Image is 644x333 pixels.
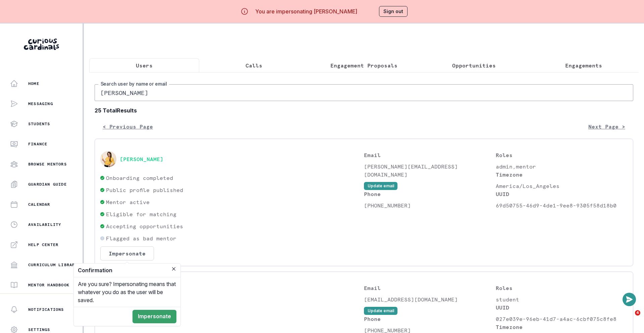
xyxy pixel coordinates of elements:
[364,307,397,315] button: Update email
[95,120,161,133] button: < Previous Page
[74,277,180,307] div: Are you sure? Impersonating means that whatever you do as the user will be saved.
[28,161,67,167] p: Browse Mentors
[28,202,50,207] p: Calendar
[28,242,58,247] p: Help Center
[364,295,496,303] p: [EMAIL_ADDRESS][DOMAIN_NAME]
[74,264,180,277] header: Confirmation
[28,81,39,86] p: Home
[246,61,262,69] p: Calls
[496,315,628,323] p: 027e039e-96eb-41d7-a4ac-6cbf075c8fe8
[496,295,628,303] p: student
[364,190,496,198] p: Phone
[496,171,628,179] p: Timezone
[255,7,357,15] p: You are impersonating [PERSON_NAME]
[496,323,628,331] p: Timezone
[132,310,176,323] button: Impersonate
[364,182,397,190] button: Update email
[496,303,628,312] p: UUID
[28,101,53,106] p: Messaging
[106,222,183,230] p: Accepting opportunities
[364,315,496,323] p: Phone
[580,120,633,133] button: Next Page >
[106,186,183,194] p: Public profile published
[170,265,178,273] button: Close
[100,246,154,260] button: Impersonate
[621,310,637,326] iframe: Intercom live chat
[452,61,496,69] p: Opportunities
[330,61,397,69] p: Engagement Proposals
[95,106,633,114] b: 25 Total Results
[106,210,176,218] p: Eligible for matching
[106,198,150,206] p: Mentor active
[106,174,173,182] p: Onboarding completed
[364,162,496,179] p: [PERSON_NAME][EMAIL_ADDRESS][DOMAIN_NAME]
[28,327,50,332] p: Settings
[496,151,628,159] p: Roles
[364,151,496,159] p: Email
[565,61,602,69] p: Engagements
[364,201,496,209] p: [PHONE_NUMBER]
[24,39,59,50] img: Curious Cardinals Logo
[496,182,628,190] p: America/Los_Angeles
[28,307,64,312] p: Notifications
[379,6,408,17] button: Sign out
[496,190,628,198] p: UUID
[136,61,153,69] p: Users
[496,162,628,171] p: admin,mentor
[496,284,628,292] p: Roles
[28,222,61,227] p: Availability
[28,282,69,288] p: Mentor Handbook
[106,234,176,242] p: Flagged as bad mentor
[120,156,163,162] button: [PERSON_NAME]
[28,262,78,268] p: Curriculum Library
[28,182,67,187] p: Guardian Guide
[635,310,640,316] span: 4
[28,141,47,147] p: Finance
[28,121,50,127] p: Students
[496,201,628,209] p: 69d50755-46d9-4de1-9ee8-9305f58d18b0
[364,284,496,292] p: Email
[623,293,636,306] button: Open or close messaging widget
